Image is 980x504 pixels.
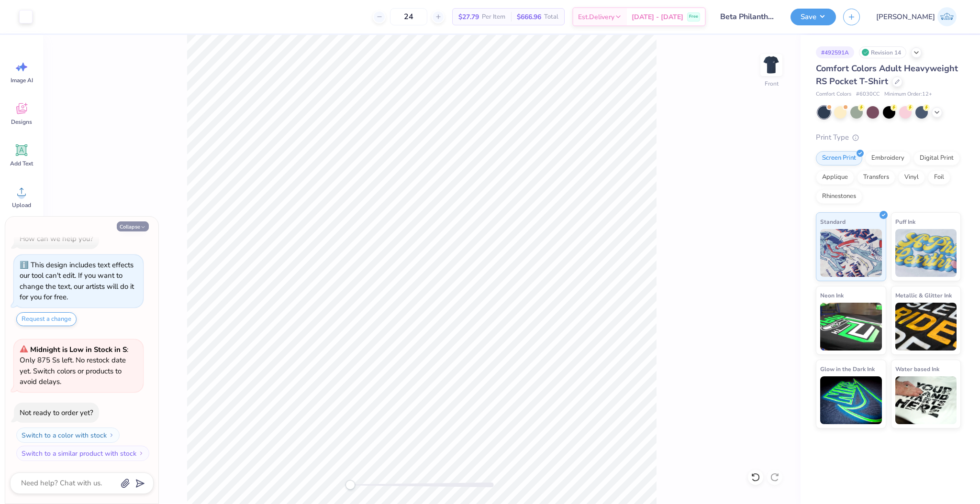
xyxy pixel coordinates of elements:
[895,303,957,351] img: Metallic & Glitter Ink
[11,118,32,126] span: Designs
[898,170,925,185] div: Vinyl
[816,189,862,204] div: Rhinestones
[689,13,698,20] span: Free
[138,450,144,456] img: Switch to a similar product with stock
[816,46,854,58] div: # 492591A
[816,151,862,165] div: Screen Print
[857,170,895,185] div: Transfers
[390,8,427,25] input: – –
[345,480,355,490] div: Accessibility label
[820,217,846,227] span: Standard
[895,364,939,374] span: Water based Ink
[913,151,960,165] div: Digital Print
[458,12,479,22] span: $27.79
[884,90,932,99] span: Minimum Order: 12 +
[876,11,935,22] span: [PERSON_NAME]
[791,9,836,25] button: Save
[20,260,134,302] div: This design includes text effects our tool can't edit. If you want to change the text, our artist...
[762,55,781,75] img: Front
[109,432,114,438] img: Switch to a color with stock
[816,170,854,185] div: Applique
[820,303,882,351] img: Neon Ink
[895,376,957,424] img: Water based Ink
[632,12,683,22] span: [DATE] - [DATE]
[820,364,875,374] span: Glow in the Dark Ink
[12,201,31,209] span: Upload
[117,221,149,231] button: Collapse
[820,376,882,424] img: Glow in the Dark Ink
[20,234,93,243] div: How can we help you?
[30,345,127,354] strong: Midnight is Low in Stock in S
[517,12,541,22] span: $666.96
[872,7,961,26] a: [PERSON_NAME]
[16,427,120,443] button: Switch to a color with stock
[544,12,558,22] span: Total
[895,229,957,277] img: Puff Ink
[16,312,77,326] button: Request a change
[820,229,882,277] img: Standard
[816,90,851,99] span: Comfort Colors
[865,151,911,165] div: Embroidery
[765,79,779,88] div: Front
[713,7,783,26] input: Untitled Design
[20,408,93,417] div: Not ready to order yet?
[856,90,880,99] span: # 6030CC
[20,345,128,387] span: : Only 875 Ss left. No restock date yet. Switch colors or products to avoid delays.
[895,290,952,300] span: Metallic & Glitter Ink
[10,160,33,167] span: Add Text
[859,46,906,58] div: Revision 14
[482,12,505,22] span: Per Item
[928,170,950,185] div: Foil
[820,290,844,300] span: Neon Ink
[11,77,33,84] span: Image AI
[937,7,957,26] img: Josephine Amber Orros
[816,63,958,87] span: Comfort Colors Adult Heavyweight RS Pocket T-Shirt
[578,12,614,22] span: Est. Delivery
[16,446,149,461] button: Switch to a similar product with stock
[816,132,961,143] div: Print Type
[895,217,915,227] span: Puff Ink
